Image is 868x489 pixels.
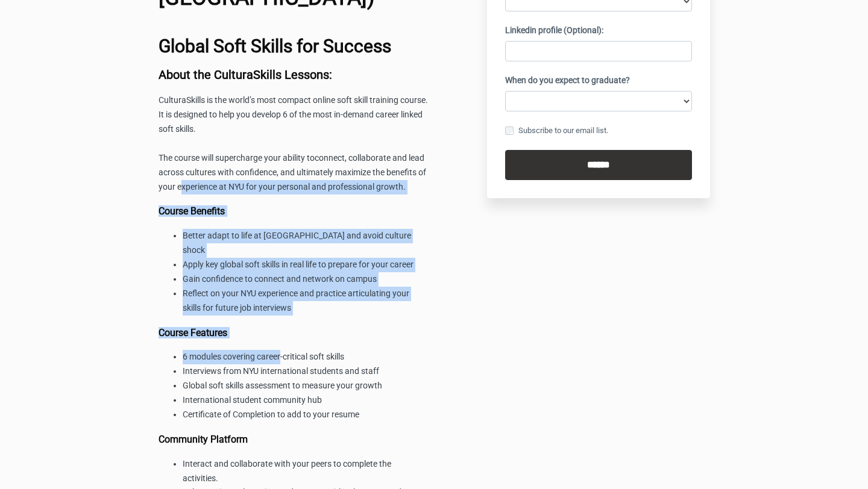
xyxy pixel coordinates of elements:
input: Subscribe to our email list. [505,126,514,135]
span: The course will supercharge your ability to [159,153,315,163]
span: Certificate of Completion to add to your resume [183,410,359,419]
span: Global soft skills assessment to measure your growth [183,381,382,390]
span: 6 modules covering career-critical soft skills [183,352,344,361]
span: Apply key global soft skills in real life to prepare for your career [183,260,414,269]
span: International student community hub [183,395,322,405]
b: Course Benefits [159,205,225,217]
h3: About the CulturaSkills Lessons: [159,68,429,81]
label: When do you expect to graduate? [505,73,630,88]
span: Reflect on your NYU experience and practice articulating your skills for future job interviews [183,288,409,313]
b: Global Soft Skills for Success [159,36,391,57]
label: Linkedin profile (Optional): [505,23,603,38]
label: Subscribe to our email list. [505,124,608,137]
b: Community Platform [159,434,248,445]
span: Better adapt to life at [GEOGRAPHIC_DATA] and avoid culture shock [183,231,411,255]
span: Gain confidence to connect and network on campus [183,274,377,284]
span: Interact and collaborate with your peers to complete the activities. [183,459,391,483]
span: connect, collaborate and lead across cultures with confidence, and ultimately maximize the benefi... [159,153,426,192]
b: Course Features [159,327,227,338]
span: CulturaSkills is the world’s most compact online soft skill training course. It is designed to he... [159,95,428,134]
span: Interviews from NYU international students and staff [183,366,379,376]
